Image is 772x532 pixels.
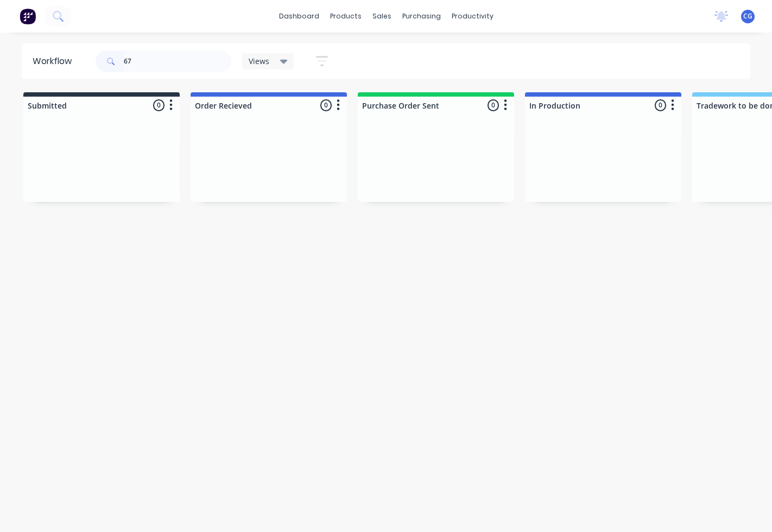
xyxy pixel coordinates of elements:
input: Search for orders... [124,50,231,72]
a: dashboard [274,8,325,24]
span: Views [249,55,269,67]
div: purchasing [397,8,446,24]
img: Factory [20,8,36,24]
div: productivity [446,8,499,24]
div: products [325,8,367,24]
span: CG [743,11,752,21]
div: sales [367,8,397,24]
div: Workflow [33,55,77,68]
